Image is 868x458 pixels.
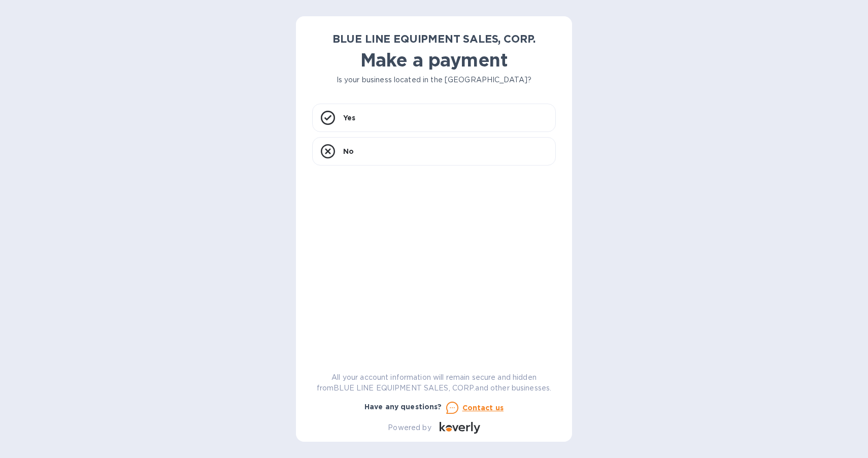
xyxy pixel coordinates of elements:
p: Powered by [388,422,431,433]
p: Yes [343,113,355,123]
b: BLUE LINE EQUIPMENT SALES, CORP. [332,32,536,45]
p: Is your business located in the [GEOGRAPHIC_DATA]? [312,75,556,85]
h1: Make a payment [312,49,556,71]
p: No [343,146,354,156]
p: All your account information will remain secure and hidden from BLUE LINE EQUIPMENT SALES, CORP. ... [312,372,556,394]
u: Contact us [462,404,504,412]
b: Have any questions? [364,403,442,411]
